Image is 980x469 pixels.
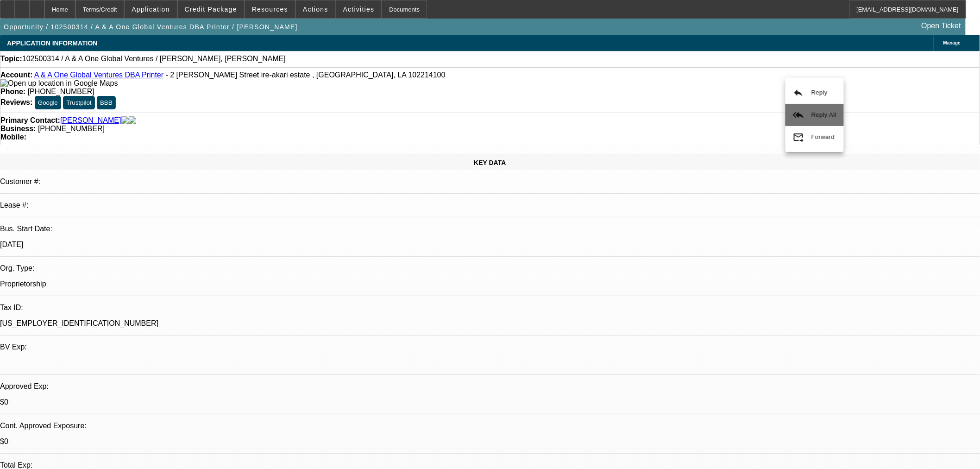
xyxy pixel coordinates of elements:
strong: Phone: [0,88,25,95]
span: KEY DATA [474,159,506,166]
span: Credit Package [185,6,237,13]
span: [PHONE_NUMBER] [28,88,94,95]
button: Resources [245,0,295,18]
span: Application [132,6,170,13]
a: View Google Maps [0,79,118,87]
mat-icon: reply_all [793,109,804,120]
mat-icon: reply [793,87,804,98]
span: Opportunity / 102500314 / A & A One Global Ventures DBA Printer / [PERSON_NAME] [4,23,298,31]
button: BBB [97,96,116,109]
img: Open up location in Google Maps [0,79,118,88]
strong: Primary Contact: [0,116,60,125]
strong: Reviews: [0,98,32,106]
strong: Mobile: [0,133,26,141]
span: APPLICATION INFORMATION [7,39,97,47]
a: Open Ticket [918,18,965,34]
button: Trustpilot [63,96,94,109]
button: Activities [336,0,382,18]
span: Reply All [811,111,836,118]
a: [PERSON_NAME] [60,116,121,125]
span: 102500314 / A & A One Global Ventures / [PERSON_NAME], [PERSON_NAME] [22,55,286,63]
button: Credit Package [178,0,244,18]
span: Activities [343,6,375,13]
strong: Business: [0,125,36,133]
span: - 2 [PERSON_NAME] Street ire-akari estate , [GEOGRAPHIC_DATA], LA 102214100 [166,71,446,79]
strong: Topic: [0,55,22,63]
span: Forward [811,133,835,140]
a: A & A One Global Ventures DBA Printer [34,71,163,79]
img: facebook-icon.png [121,116,129,125]
button: Actions [296,0,335,18]
button: Application [125,0,176,18]
span: Actions [303,6,328,13]
img: linkedin-icon.png [129,116,136,125]
span: Reply [811,89,828,96]
span: Resources [252,6,288,13]
span: [PHONE_NUMBER] [38,125,105,133]
strong: Account: [0,71,32,79]
span: Manage [943,40,961,45]
mat-icon: forward_to_inbox [793,132,804,143]
button: Google [35,96,61,109]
